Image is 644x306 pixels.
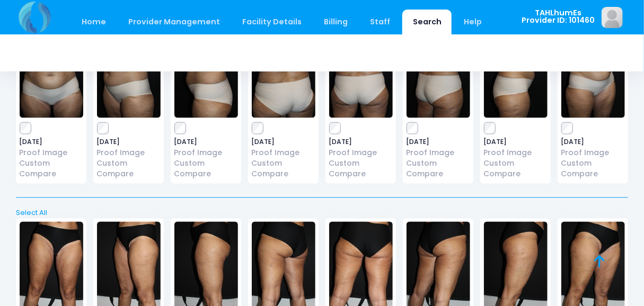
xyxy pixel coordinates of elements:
[454,10,492,34] a: Help
[329,147,393,158] a: Proof Image
[402,10,452,34] a: Search
[561,158,625,180] a: Custom Compare
[407,158,470,180] a: Custom Compare
[71,10,116,34] a: Home
[20,158,83,180] a: Custom Compare
[232,10,312,34] a: Facility Details
[484,158,548,180] a: Custom Compare
[407,139,470,145] span: [DATE]
[329,158,393,180] a: Custom Compare
[561,139,625,145] span: [DATE]
[20,139,83,145] span: [DATE]
[20,147,83,158] a: Proof Image
[174,147,238,158] a: Proof Image
[561,147,625,158] a: Proof Image
[314,10,358,34] a: Billing
[97,158,161,180] a: Custom Compare
[174,139,238,145] span: [DATE]
[97,139,161,145] span: [DATE]
[329,139,393,145] span: [DATE]
[360,10,401,34] a: Staff
[174,158,238,180] a: Custom Compare
[118,10,230,34] a: Provider Management
[522,9,595,24] span: TAHLhumEs Provider ID: 101460
[484,147,548,158] a: Proof Image
[407,147,470,158] a: Proof Image
[252,147,315,158] a: Proof Image
[484,139,548,145] span: [DATE]
[252,158,315,180] a: Custom Compare
[252,139,315,145] span: [DATE]
[13,208,632,219] a: Select All
[602,7,623,28] img: image
[97,147,161,158] a: Proof Image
